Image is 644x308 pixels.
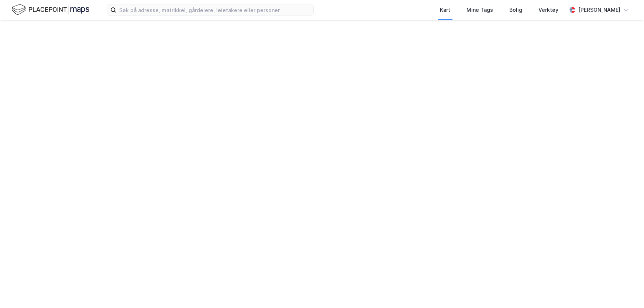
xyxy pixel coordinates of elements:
[578,6,620,14] div: [PERSON_NAME]
[607,273,644,308] iframe: Chat Widget
[509,6,522,14] div: Bolig
[116,4,313,15] input: Søk på adresse, matrikkel, gårdeiere, leietakere eller personer
[466,6,493,14] div: Mine Tags
[538,6,558,14] div: Verktøy
[440,6,450,14] div: Kart
[12,3,89,16] img: logo.f888ab2527a4732fd821a326f86c7f29.svg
